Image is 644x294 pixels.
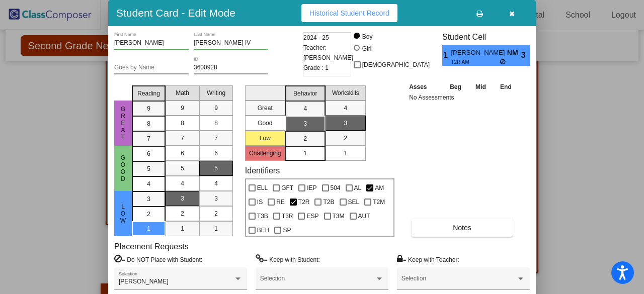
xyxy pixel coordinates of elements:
span: 5 [147,164,150,173]
span: [PERSON_NAME] [119,278,169,285]
div: Boy [362,32,373,41]
h3: Student Card - Edit Mode [116,7,235,19]
span: T2B [323,196,334,208]
span: 7 [214,134,218,143]
span: 6 [214,149,218,158]
span: 2024 - 25 [303,33,329,43]
span: IEP [307,182,316,194]
span: Good [119,154,128,182]
span: 1 [303,149,307,158]
span: IS [257,196,263,208]
span: AL [354,182,362,194]
span: 7 [181,134,184,143]
span: 4 [344,104,347,113]
span: 1 [344,149,347,158]
span: [DEMOGRAPHIC_DATA] [362,59,430,71]
span: Behavior [293,89,317,98]
span: 4 [147,179,150,188]
span: 9 [214,104,218,113]
th: Beg [443,81,469,92]
span: 4 [303,104,307,113]
th: End [493,81,519,92]
span: 3 [303,119,307,128]
span: 3 [214,194,218,203]
span: Reading [137,89,160,98]
span: T3R [282,210,293,222]
span: Grade : 1 [303,63,329,73]
span: T2R AM [451,58,500,66]
span: Math [176,88,189,97]
label: Identifiers [245,166,280,175]
span: BEH [257,224,270,236]
span: Low [119,203,128,224]
label: = Do NOT Place with Student: [114,254,202,264]
span: 3 [344,119,347,128]
span: [PERSON_NAME] IV [451,48,507,58]
span: 8 [147,119,150,128]
span: Great [119,106,128,141]
th: Mid [468,81,493,92]
span: SEL [348,196,360,208]
input: goes by name [114,64,189,71]
span: T3B [257,210,268,222]
span: 2 [181,209,184,218]
span: 2 [303,134,307,143]
span: Writing [207,88,225,97]
span: T2M [373,196,385,208]
label: = Keep with Student: [256,254,320,264]
span: Notes [453,224,471,232]
span: Historical Student Record [309,9,389,17]
span: 3 [521,49,530,61]
span: 1 [442,49,451,61]
span: 5 [214,164,218,173]
span: 3 [147,194,150,204]
span: Workskills [332,88,359,97]
input: Enter ID [194,64,268,71]
span: T3M [333,210,345,222]
span: ESP [306,210,318,222]
span: SP [283,224,291,236]
span: GFT [281,182,293,194]
span: 2 [147,210,150,219]
h3: Student Cell [442,32,530,42]
span: 6 [147,149,150,158]
th: Asses [407,81,443,92]
span: 1 [181,224,184,233]
span: 3 [181,194,184,203]
span: AM [375,182,384,194]
span: AUT [358,210,370,222]
div: Girl [362,44,372,53]
span: 5 [181,164,184,173]
span: 7 [147,134,150,143]
span: 2 [214,209,218,218]
button: Historical Student Record [301,4,397,22]
span: 9 [147,104,150,113]
span: 4 [181,179,184,188]
span: Teacher: [PERSON_NAME] [303,43,353,63]
span: 1 [147,224,150,233]
span: RE [276,196,285,208]
button: Notes [412,219,513,237]
span: 6 [181,149,184,158]
span: ELL [257,182,268,194]
span: 2 [344,134,347,143]
span: 4 [214,179,218,188]
span: 9 [181,104,184,113]
label: Placement Requests [114,242,189,251]
span: 8 [181,119,184,128]
label: = Keep with Teacher: [397,254,459,264]
span: 1 [214,224,218,233]
span: T2R [298,196,310,208]
span: 8 [214,119,218,128]
td: No Assessments [407,92,519,103]
span: NM [507,48,521,58]
span: 504 [331,182,341,194]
